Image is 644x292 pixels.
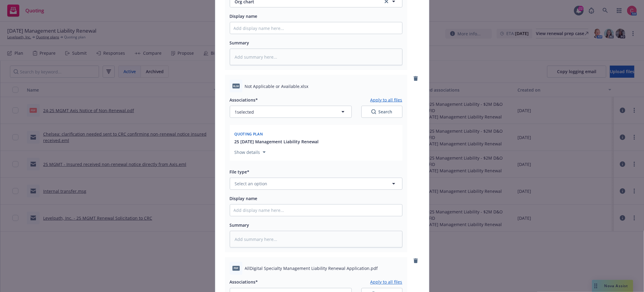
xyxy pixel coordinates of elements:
span: Select an option [235,180,268,187]
button: Show details [232,149,268,156]
button: Apply to all files [370,96,402,103]
input: Add display name here... [230,22,402,34]
span: xlsx [232,84,240,88]
span: AllDigital Specialty Management Liability Renewal Application.pdf [245,265,378,272]
span: pdf [232,266,240,271]
input: Add display name here... [230,205,402,216]
span: Display name [230,13,258,19]
a: remove [412,257,419,264]
span: Associations* [230,97,258,103]
span: 1 selected [235,109,254,115]
span: Summary [230,40,249,46]
a: remove [412,75,419,82]
button: 25 [DATE] Management Liability Renewal [235,138,319,145]
span: File type* [230,169,250,175]
button: SearchSearch [361,106,402,118]
button: Apply to all files [370,278,402,286]
span: Quoting plan [235,131,263,137]
span: Associations* [230,279,258,285]
button: 1selected [230,106,352,118]
div: Search [371,109,392,115]
span: Summary [230,222,249,228]
button: Select an option [230,178,402,190]
span: Not Applicable or Available.xlsx [245,83,309,89]
svg: Search [371,109,376,114]
span: Display name [230,196,258,201]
